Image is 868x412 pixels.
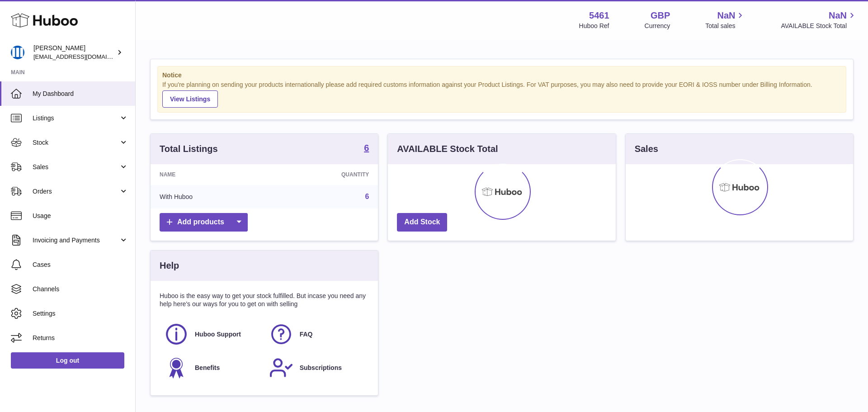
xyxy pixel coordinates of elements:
[364,143,369,154] a: 6
[33,334,128,342] span: Returns
[160,292,369,309] p: Huboo is the easy way to get your stock fulfilled. But incase you need any help here's our ways f...
[589,9,609,22] strong: 5461
[271,164,378,185] th: Quantity
[11,352,124,369] a: Log out
[705,22,745,30] span: Total sales
[651,9,670,22] strong: GBP
[164,355,260,380] a: Benefits
[33,53,133,60] span: [EMAIL_ADDRESS][DOMAIN_NAME]
[33,260,128,269] span: Cases
[397,143,498,155] h3: AVAILABLE Stock Total
[33,187,119,196] span: Orders
[160,213,248,232] a: Add products
[160,260,179,272] h3: Help
[11,46,24,59] img: oksana@monimoto.com
[33,309,128,318] span: Settings
[269,322,365,346] a: FAQ
[151,164,271,185] th: Name
[33,114,119,123] span: Listings
[781,9,857,30] a: NaN AVAILABLE Stock Total
[269,355,365,380] a: Subscriptions
[160,143,218,155] h3: Total Listings
[195,364,220,372] span: Benefits
[705,9,745,30] a: NaN Total sales
[33,236,119,245] span: Invoicing and Payments
[164,322,260,346] a: Huboo Support
[365,193,369,200] a: 6
[33,285,128,294] span: Channels
[162,71,841,80] strong: Notice
[300,330,313,339] span: FAQ
[645,22,670,30] div: Currency
[33,163,119,171] span: Sales
[364,143,369,152] strong: 6
[33,212,128,220] span: Usage
[151,185,271,208] td: With Huboo
[781,22,857,30] span: AVAILABLE Stock Total
[829,9,847,22] span: NaN
[162,90,218,108] a: View Listings
[300,364,342,372] span: Subscriptions
[195,330,241,339] span: Huboo Support
[33,90,128,98] span: My Dashboard
[33,138,119,147] span: Stock
[397,213,447,232] a: Add Stock
[717,9,735,22] span: NaN
[162,81,841,108] div: If you're planning on sending your products internationally please add required customs informati...
[635,143,658,155] h3: Sales
[579,22,609,30] div: Huboo Ref
[33,44,115,61] div: [PERSON_NAME]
